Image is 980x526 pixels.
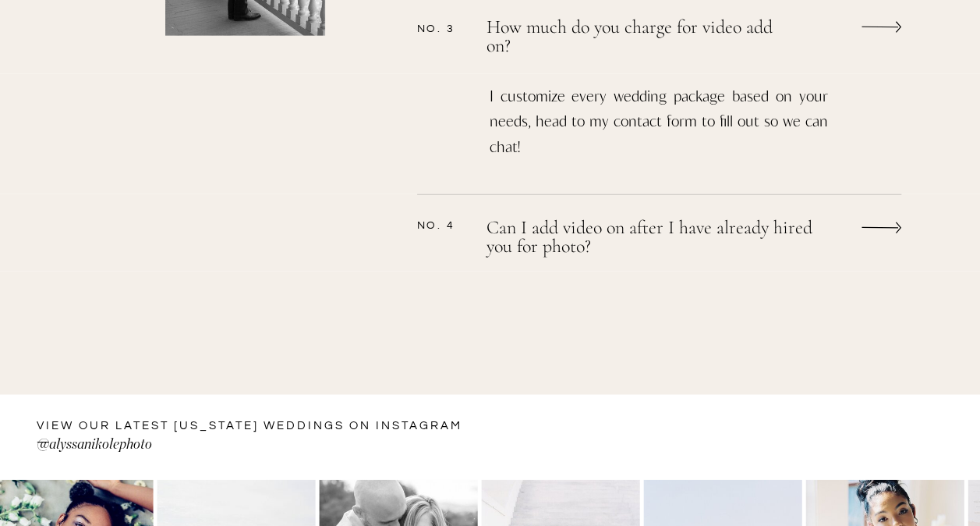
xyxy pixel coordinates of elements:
p: No. 4 [417,219,468,231]
a: How much do you charge for video add on? [486,18,791,55]
a: Can I add video on after I have already hired you for photo? [486,219,835,260]
p: No. 3 [417,22,468,34]
p: I customize every wedding package based on your needs, head to my contact form to fill out so we ... [490,84,828,169]
a: VIEW OUR LATEST [US_STATE] WEDDINGS ON instagram — [37,418,467,436]
a: @alyssanikolephoto [37,434,388,459]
